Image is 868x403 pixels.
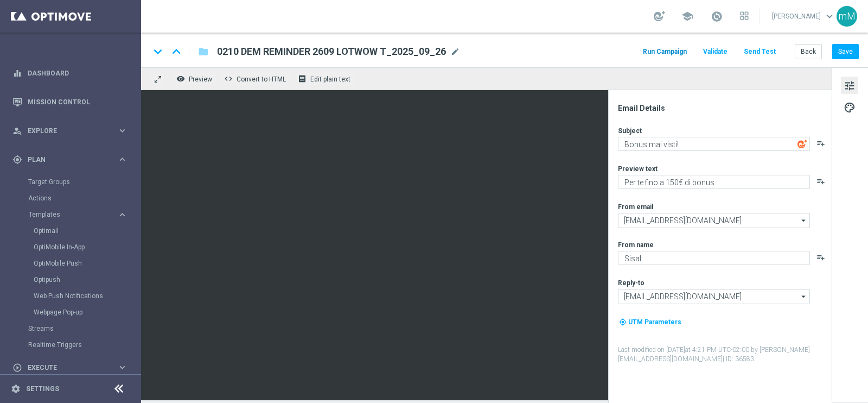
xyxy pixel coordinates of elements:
[34,226,113,235] a: Optimail
[11,384,21,394] i: settings
[841,98,858,116] button: palette
[641,45,688,59] button: Run Campaign
[12,98,128,106] button: Mission Control
[816,253,825,262] button: playlist_add
[217,45,446,58] span: 0210 DEM REMINDER 2609 LOTWOW T_2025_09_26
[619,318,627,326] i: my_location
[703,48,727,55] span: Validate
[34,272,140,288] div: Optipush
[176,74,185,83] i: remove_red_eye
[298,74,307,83] i: receipt
[174,72,217,86] button: remove_red_eye Preview
[795,44,822,59] button: Back
[12,69,128,78] button: equalizer Dashboard
[618,213,810,228] input: Select
[841,77,858,94] button: tune
[816,139,825,148] button: playlist_add
[681,10,693,22] span: school
[28,174,140,190] div: Target Groups
[310,75,350,83] span: Edit plain text
[117,154,127,165] i: keyboard_arrow_right
[844,79,856,93] span: tune
[450,47,460,56] span: mode_edit
[12,87,127,116] div: Mission Control
[28,364,117,371] span: Execute
[12,363,117,373] div: Execute
[701,45,729,59] button: Validate
[12,59,127,87] div: Dashboard
[28,87,127,116] a: Mission Control
[837,6,857,27] div: mM
[12,155,117,165] div: Plan
[824,10,835,22] span: keyboard_arrow_down
[28,194,113,203] a: Actions
[771,8,837,24] a: [PERSON_NAME]keyboard_arrow_down
[224,74,233,83] span: code
[12,126,22,136] i: person_search
[12,363,128,372] button: play_circle_outline Execute keyboard_arrow_right
[198,45,209,58] i: folder
[844,100,856,115] span: palette
[117,210,127,220] i: keyboard_arrow_right
[618,165,658,173] label: Preview text
[34,288,140,304] div: Web Push Notifications
[832,44,859,59] button: Save
[618,203,653,211] label: From email
[34,243,113,251] a: OptiMobile In-App
[197,43,210,60] button: folder
[799,213,809,228] i: arrow_drop_down
[28,156,117,163] span: Plan
[34,255,140,272] div: OptiMobile Push
[34,223,140,239] div: Optimail
[742,45,777,59] button: Send Test
[816,177,825,186] button: playlist_add
[28,178,113,186] a: Target Groups
[618,279,644,287] label: Reply-to
[26,386,59,392] a: Settings
[28,337,140,353] div: Realtime Triggers
[28,190,140,206] div: Actions
[12,126,117,136] div: Explore
[618,127,642,135] label: Subject
[618,316,682,328] button: my_location UTM Parameters
[34,259,113,268] a: OptiMobile Push
[618,103,831,113] div: Email Details
[34,308,113,317] a: Webpage Pop-up
[28,324,113,333] a: Streams
[12,68,22,78] i: equalizer
[34,292,113,300] a: Web Push Notifications
[221,72,291,86] button: code Convert to HTML
[12,127,128,135] button: person_search Explore keyboard_arrow_right
[797,139,807,149] img: optiGenie.svg
[168,43,184,60] i: keyboard_arrow_up
[28,320,140,337] div: Streams
[628,318,681,326] span: UTM Parameters
[12,155,22,165] i: gps_fixed
[189,75,212,83] span: Preview
[28,210,128,219] button: Templates keyboard_arrow_right
[799,289,809,304] i: arrow_drop_down
[618,289,810,304] input: Select
[723,355,754,363] span: | ID: 36583
[34,275,113,284] a: Optipush
[618,345,831,364] label: Last modified on [DATE] at 4:21 PM UTC-02:00 by [PERSON_NAME][EMAIL_ADDRESS][DOMAIN_NAME]
[28,128,117,134] span: Explore
[34,304,140,320] div: Webpage Pop-up
[12,155,128,164] button: gps_fixed Plan keyboard_arrow_right
[28,59,127,87] a: Dashboard
[117,362,127,373] i: keyboard_arrow_right
[28,341,113,349] a: Realtime Triggers
[28,206,140,320] div: Templates
[34,239,140,255] div: OptiMobile In-App
[150,43,166,60] i: keyboard_arrow_down
[117,125,127,136] i: keyboard_arrow_right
